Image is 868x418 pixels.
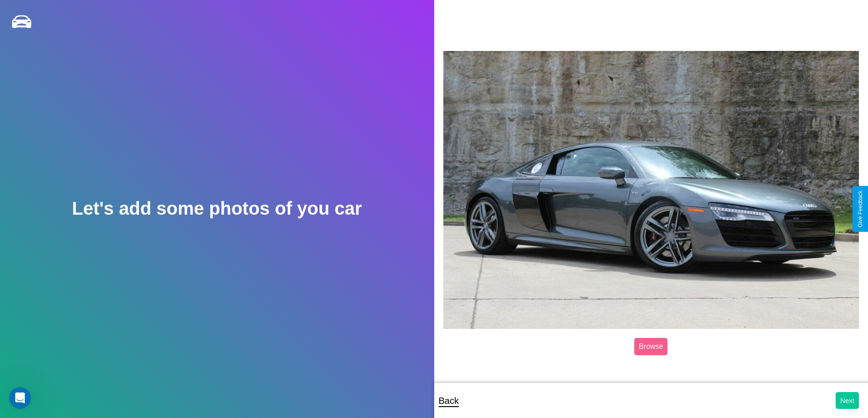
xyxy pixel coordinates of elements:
img: posted [443,51,859,329]
p: Back [439,393,459,409]
div: Give Feedback [857,191,863,227]
iframe: Intercom live chat [9,387,31,409]
h2: Let's add some photos of you car [72,198,362,219]
button: Next [836,392,859,409]
label: Browse [634,338,668,355]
